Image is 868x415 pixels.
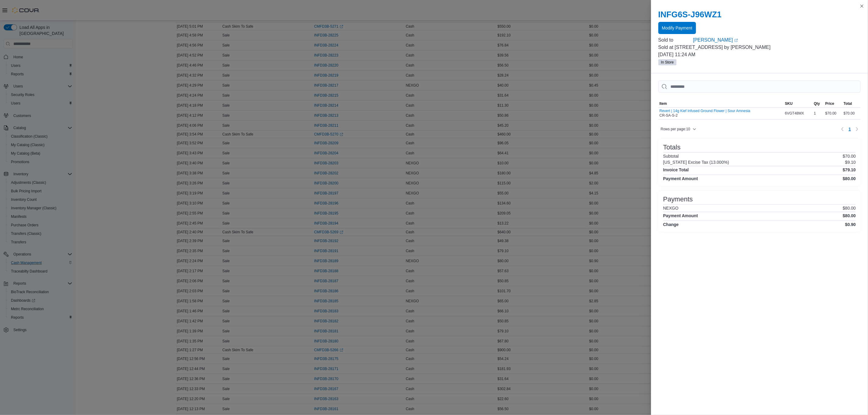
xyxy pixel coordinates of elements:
input: This is a search bar. As you type, the results lower in the page will automatically filter. [658,81,861,93]
h4: Change [663,222,679,227]
span: Rows per page : 10 [661,127,690,132]
span: Item [660,101,667,106]
h4: Payment Amount [663,176,698,181]
h6: NEXGO [663,206,679,211]
h4: $0.90 [845,222,856,227]
nav: Pagination for table: MemoryTable from EuiInMemoryTable [839,124,861,134]
button: SKU [784,100,813,107]
span: 1 [849,126,851,132]
div: $70.00 [824,110,842,117]
button: Qty [813,100,824,107]
a: [PERSON_NAME]External link [693,36,861,44]
ul: Pagination for table: MemoryTable from EuiInMemoryTable [846,124,853,134]
span: Total [844,101,852,106]
button: Rows per page:10 [658,125,699,133]
span: SKU [785,101,793,106]
h3: Totals [663,144,681,151]
h4: Payment Amount [663,213,698,218]
svg: External link [734,39,738,42]
span: 6VGT48MX [785,111,804,116]
span: Qty [814,101,820,106]
p: $70.00 [843,154,856,159]
p: Sold at [STREET_ADDRESS] by [PERSON_NAME] [658,44,861,51]
span: Price [825,101,834,106]
button: Price [824,100,842,107]
button: Next page [853,125,861,133]
h4: $80.00 [843,213,856,218]
div: Sold to [658,36,692,44]
h2: INFG6S-J96WZ1 [658,10,861,19]
span: In Store [661,60,674,65]
div: 1 [813,110,824,117]
h6: [US_STATE] Excise Tax (13.000%) [663,160,729,165]
h3: Payments [663,196,693,203]
p: $80.00 [843,206,856,211]
p: $9.10 [845,160,856,165]
h4: $79.10 [843,167,856,172]
button: Previous page [839,125,846,133]
button: Total [842,100,861,107]
button: Revert | 14g Kief Infused Ground Flower | Sour Amnesia [660,109,750,113]
button: Modify Payment [658,22,696,34]
h4: $80.00 [843,176,856,181]
div: CR-SA-S-2 [660,109,750,118]
h6: Subtotal [663,154,679,159]
span: Modify Payment [662,25,692,31]
div: $70.00 [842,110,861,117]
p: [DATE] 11:24 AM [658,51,861,58]
button: Item [658,100,784,107]
span: In Store [658,59,677,65]
button: Close this dialog [858,2,866,10]
button: Page 1 of 1 [846,124,853,134]
h4: Invoice Total [663,167,689,172]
